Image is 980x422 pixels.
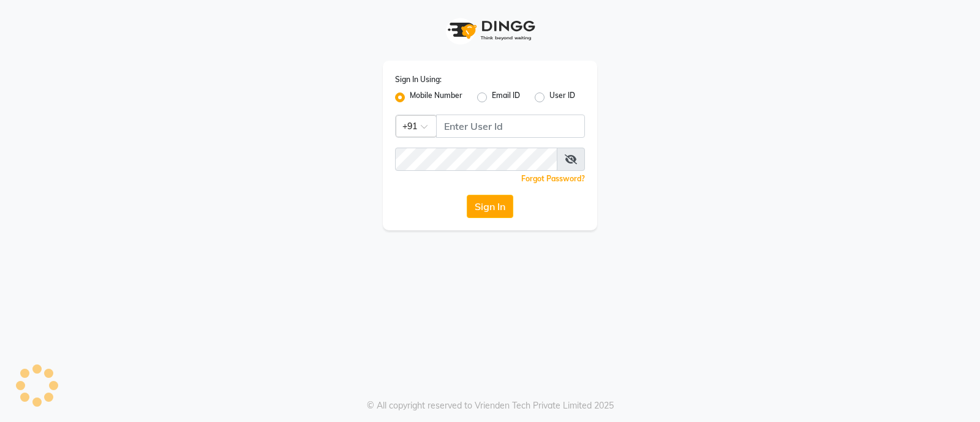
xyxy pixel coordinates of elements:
input: Username [436,115,585,138]
label: Sign In Using: [395,74,442,85]
label: Mobile Number [410,90,462,105]
img: logo1.svg [441,12,539,48]
input: Username [395,148,557,171]
a: Forgot Password? [521,174,585,183]
label: Email ID [492,90,520,105]
label: User ID [549,90,575,105]
button: Sign In [467,195,513,218]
